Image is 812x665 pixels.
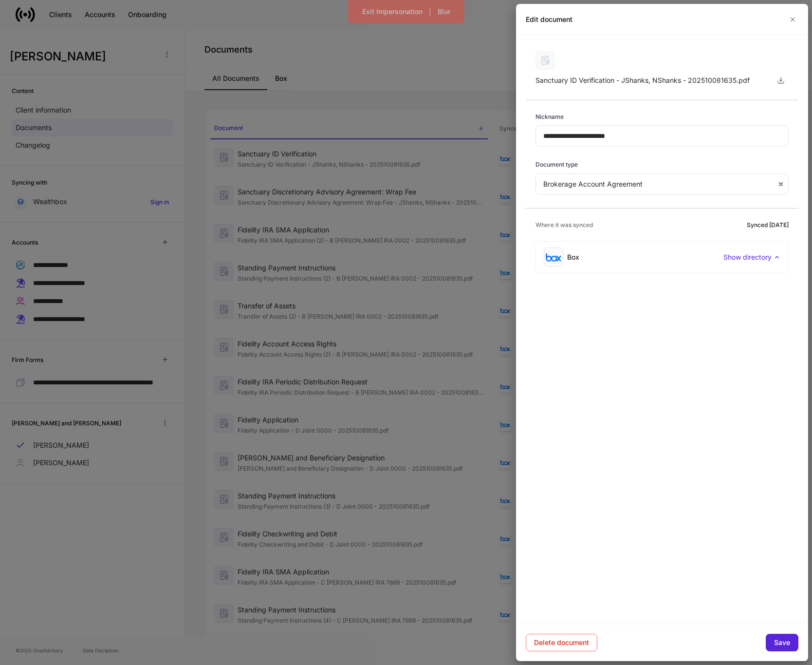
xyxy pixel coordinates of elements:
[438,7,450,17] div: Blur
[747,220,789,229] h6: Synced [DATE]
[536,242,788,273] div: BoxShow directory
[534,638,589,647] div: Delete document
[766,634,798,651] button: Save
[567,252,579,262] div: Box
[526,15,572,24] h2: Edit document
[535,160,578,169] h6: Document type
[546,253,561,262] img: oYqM9ojoZLfzCHUefNbBcWHcyDPbQKagtYciMC8pFl3iZXy3dU33Uwy+706y+0q2uJ1ghNQf2OIHrSh50tUd9HaB5oMc62p0G...
[535,51,555,70] img: svg%3e
[535,76,765,85] div: Sanctuary ID Verification - JShanks, NShanks - 202510081635.pdf
[723,252,772,262] p: Show directory
[535,173,777,195] div: Brokerage Account Agreement
[535,220,593,229] h6: Where it was synced
[526,634,597,651] button: Delete document
[535,112,564,121] h6: Nickname
[774,638,790,647] div: Save
[362,7,423,17] div: Exit Impersonation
